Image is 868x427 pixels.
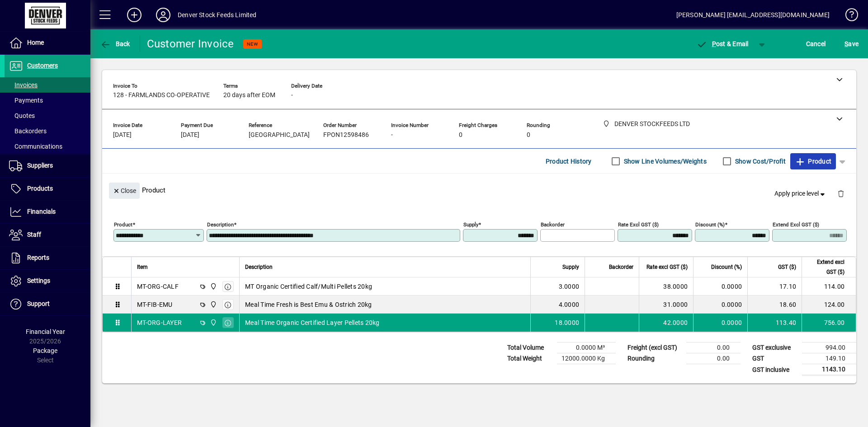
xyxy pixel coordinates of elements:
[557,353,616,364] td: 12000.0000 Kg
[623,353,686,364] td: Rounding
[562,262,579,272] span: Supply
[686,343,741,353] td: 0.00
[245,262,273,272] span: Description
[27,162,53,169] span: Suppliers
[27,254,49,261] span: Reports
[9,127,47,135] span: Backorders
[795,154,831,169] span: Product
[802,343,856,353] td: 994.00
[27,185,53,192] span: Products
[137,318,182,327] div: MT-ORG-LAYER
[773,221,819,228] mat-label: Extend excl GST ($)
[778,262,796,272] span: GST ($)
[113,183,136,198] span: Close
[459,131,462,139] span: 0
[114,221,132,228] mat-label: Product
[802,314,856,332] td: 756.00
[802,277,856,296] td: 114.00
[391,131,393,139] span: -
[802,296,856,314] td: 124.00
[693,296,747,314] td: 0.0000
[247,41,258,47] span: NEW
[90,36,140,52] app-page-header-button: Back
[137,282,179,291] div: MT-ORG-CALF
[207,221,234,228] mat-label: Description
[748,364,802,375] td: GST inclusive
[5,139,90,154] a: Communications
[5,77,90,93] a: Invoices
[696,40,749,47] span: ost & Email
[802,353,856,364] td: 149.10
[830,183,852,204] button: Delete
[27,208,56,215] span: Financials
[120,7,149,23] button: Add
[100,40,130,47] span: Back
[503,343,557,353] td: Total Volume
[113,131,132,139] span: [DATE]
[27,62,58,69] span: Customers
[107,186,142,194] app-page-header-button: Close
[5,270,90,292] a: Settings
[9,81,38,89] span: Invoices
[618,221,659,228] mat-label: Rate excl GST ($)
[208,282,218,291] span: DENVER STOCKFEEDS LTD
[747,296,802,314] td: 18.60
[807,257,844,277] span: Extend excl GST ($)
[9,112,35,119] span: Quotes
[463,221,478,228] mat-label: Supply
[33,347,57,354] span: Package
[645,282,688,291] div: 38.0000
[5,224,90,246] a: Staff
[774,189,827,198] span: Apply price level
[771,186,830,202] button: Apply price level
[5,155,90,177] a: Suppliers
[747,277,802,296] td: 17.10
[804,36,828,52] button: Cancel
[802,364,856,375] td: 1143.10
[5,108,90,123] a: Quotes
[541,221,565,228] mat-label: Backorder
[245,318,380,327] span: Meal Time Organic Certified Layer Pellets 20kg
[790,153,836,169] button: Product
[542,153,595,169] button: Product History
[806,37,826,51] span: Cancel
[693,277,747,296] td: 0.0000
[245,300,372,309] span: Meal Time Fresh is Best Emu & Ostrich 20kg
[842,36,861,52] button: Save
[733,157,786,166] label: Show Cost/Profit
[839,2,857,31] a: Knowledge Base
[5,201,90,223] a: Financials
[645,318,688,327] div: 42.0000
[646,262,688,272] span: Rate excl GST ($)
[245,282,372,291] span: MT Organic Certified Calf/Multi Pellets 20kg
[557,343,616,353] td: 0.0000 M³
[208,318,218,328] span: DENVER STOCKFEEDS LTD
[102,174,856,206] div: Product
[555,318,579,327] span: 18.0000
[208,300,218,310] span: DENVER STOCKFEEDS LTD
[27,277,50,284] span: Settings
[711,262,742,272] span: Discount (%)
[27,300,50,307] span: Support
[686,353,741,364] td: 0.00
[27,231,41,238] span: Staff
[5,32,90,54] a: Home
[692,36,753,52] button: Post & Email
[137,300,173,309] div: MT-FIB-EMU
[747,314,802,332] td: 113.40
[748,353,802,364] td: GST
[9,97,43,104] span: Payments
[27,39,44,46] span: Home
[113,92,210,99] span: 128 - FARMLANDS CO-OPERATIVE
[830,189,852,197] app-page-header-button: Delete
[622,157,707,166] label: Show Line Volumes/Weights
[748,343,802,353] td: GST exclusive
[149,7,178,23] button: Profile
[5,178,90,200] a: Products
[503,353,557,364] td: Total Weight
[844,37,859,51] span: ave
[693,314,747,332] td: 0.0000
[695,221,725,228] mat-label: Discount (%)
[676,8,830,22] div: [PERSON_NAME] [EMAIL_ADDRESS][DOMAIN_NAME]
[712,40,716,47] span: P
